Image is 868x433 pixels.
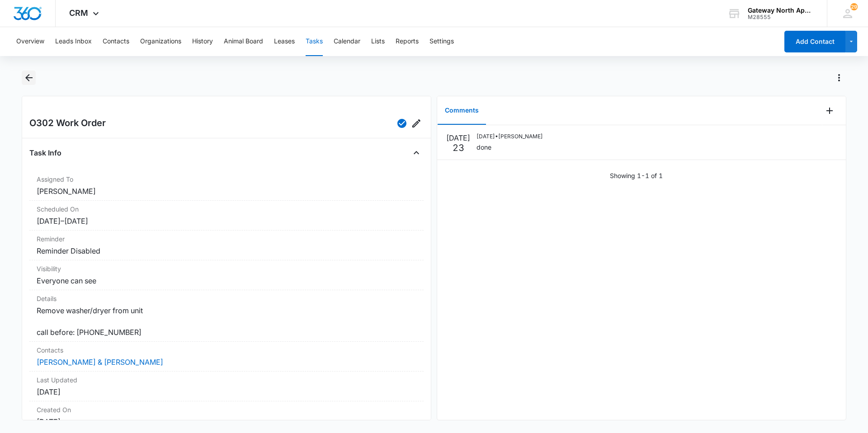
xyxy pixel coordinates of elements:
[16,27,44,56] button: Overview
[103,27,129,56] button: Contacts
[29,401,424,431] div: Created On[DATE]
[446,132,470,143] p: [DATE]
[476,142,543,152] p: done
[29,342,424,372] div: Contacts[PERSON_NAME] & [PERSON_NAME]
[453,143,464,152] p: 23
[610,171,663,180] p: Showing 1-1 of 1
[37,358,163,367] a: [PERSON_NAME] & [PERSON_NAME]
[29,171,424,201] div: Assigned To[PERSON_NAME]
[29,116,106,131] h2: O302 Work Order
[29,231,424,260] div: ReminderReminder Disabled
[438,97,486,125] button: Comments
[274,27,295,56] button: Leases
[850,3,858,10] span: 29
[37,264,416,273] dt: Visibility
[37,275,416,286] dd: Everyone can see
[29,147,61,158] h4: Task Info
[748,7,814,14] div: account name
[37,416,416,427] dd: [DATE]
[306,27,323,56] button: Tasks
[37,186,416,197] dd: [PERSON_NAME]
[748,14,814,20] div: account id
[224,27,263,56] button: Animal Board
[55,27,92,56] button: Leads Inbox
[29,290,424,342] div: DetailsRemove washer/dryer from unit call before: [PHONE_NUMBER]
[371,27,385,56] button: Lists
[29,372,424,401] div: Last Updated[DATE]
[37,375,416,385] dt: Last Updated
[37,294,416,303] dt: Details
[37,174,416,184] dt: Assigned To
[37,216,416,226] dd: [DATE] – [DATE]
[37,305,416,338] dd: Remove washer/dryer from unit call before: [PHONE_NUMBER]
[822,104,837,118] button: Add Comment
[37,245,416,256] dd: Reminder Disabled
[37,405,416,414] dt: Created On
[37,234,416,244] dt: Reminder
[69,8,88,18] span: CRM
[37,204,416,214] dt: Scheduled On
[37,345,416,355] dt: Contacts
[29,201,424,231] div: Scheduled On[DATE]–[DATE]
[396,27,419,56] button: Reports
[140,27,181,56] button: Organizations
[409,116,424,131] button: Edit
[476,132,543,141] p: [DATE] • [PERSON_NAME]
[832,71,846,85] button: Actions
[22,71,36,85] button: Back
[850,3,858,10] div: notifications count
[409,146,424,160] button: Close
[429,27,454,56] button: Settings
[334,27,360,56] button: Calendar
[784,31,845,52] button: Add Contact
[192,27,213,56] button: History
[29,260,424,290] div: VisibilityEveryone can see
[37,386,416,397] dd: [DATE]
